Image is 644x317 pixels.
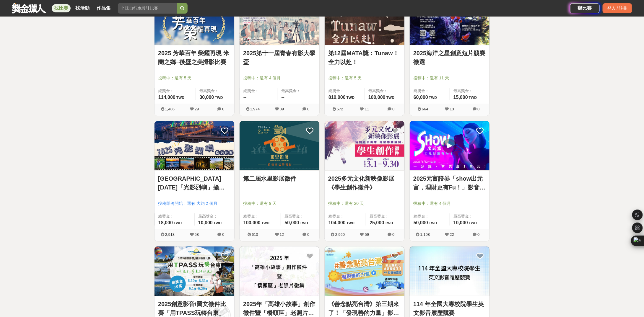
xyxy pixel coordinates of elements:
span: 0 [477,232,479,237]
span: 總獎金： [158,88,192,94]
span: 投稿中：還有 4 個月 [413,200,486,207]
span: 投稿中：還有 9 天 [243,200,316,207]
span: 810,000 [328,95,346,100]
span: 100,000 [243,220,261,225]
a: 辦比賽 [570,3,600,13]
span: TWD [469,221,477,225]
span: TWD [300,221,308,225]
span: TWD [261,221,269,225]
span: TWD [429,96,437,100]
span: -- [282,95,285,100]
span: 總獎金： [414,88,446,94]
span: 1,974 [250,107,260,111]
span: TWD [385,221,393,225]
a: Cover Image [240,121,319,171]
span: 0 [392,107,394,111]
span: 0 [477,107,479,111]
span: 12 [280,232,284,237]
img: Cover Image [410,246,489,296]
span: 13 [450,107,454,111]
span: 最高獎金： [453,88,486,94]
a: 找比賽 [52,4,71,12]
span: 最高獎金： [368,88,401,94]
span: 總獎金： [158,213,191,219]
span: 2,960 [335,232,345,237]
span: 15,000 [453,95,468,100]
a: Cover Image [410,121,489,171]
a: 第二屆水里影展徵件 [243,174,316,183]
span: 總獎金： [243,213,277,219]
span: 投稿中：還有 20 天 [328,200,401,207]
a: 作品集 [94,4,113,12]
span: 投稿即將開始：還有 大約 2 個月 [158,200,231,207]
span: 58 [195,232,199,237]
span: 50,000 [414,220,428,225]
span: 104,000 [328,220,346,225]
span: 最高獎金： [284,213,316,219]
span: 59 [365,232,369,237]
span: TWD [176,96,184,100]
span: 25,000 [370,220,384,225]
span: -- [243,95,247,100]
a: 2025 芳華百年 榮耀再現 米蘭之鄉−後壁之美攝影比賽 [158,49,231,66]
a: 2025海洋之星創意短片競賽徵選 [413,49,486,66]
img: Cover Image [325,246,404,296]
span: TWD [429,221,437,225]
span: 60,000 [414,95,428,100]
span: 50,000 [284,220,299,225]
span: 總獎金： [328,213,362,219]
span: 總獎金： [414,213,446,219]
a: 2025第十一屆青春有影大學盃 [243,49,316,66]
span: 投稿中：還有 5 天 [158,75,231,81]
span: 0 [222,107,224,111]
span: 0 [307,107,309,111]
div: 登入 / 註冊 [603,3,632,13]
img: Cover Image [410,121,489,170]
span: 664 [422,107,428,111]
span: 610 [252,232,258,237]
span: 100,000 [368,95,386,100]
span: TWD [386,96,394,100]
a: [GEOGRAPHIC_DATA][DATE]「光影烈嶼」攝影比賽 [158,174,231,192]
img: Cover Image [155,121,234,170]
span: TWD [347,221,354,225]
span: 0 [222,232,224,237]
span: 最高獎金： [453,213,486,219]
span: 最高獎金： [282,88,316,94]
span: TWD [174,221,182,225]
a: Cover Image [325,121,404,171]
span: 30,000 [199,95,214,100]
img: Cover Image [155,246,234,296]
span: 2,913 [165,232,175,237]
span: 1,486 [165,107,175,111]
a: 第12屆MATA獎：Tunaw！全力以赴！ [328,49,401,66]
span: 39 [280,107,284,111]
span: 最高獎金： [370,213,401,219]
a: Cover Image [155,121,234,171]
span: TWD [469,96,477,100]
img: Cover Image [240,246,319,296]
span: 11 [365,107,369,111]
span: 10,000 [453,220,468,225]
a: 2025元富證券「show出元富，理財更有Fu！」影音競賽活動 [413,174,486,192]
span: 總獎金： [328,88,361,94]
a: 找活動 [73,4,92,12]
span: 總獎金： [243,88,274,94]
a: 2025多元文化新映像影展《學生創作徵件》 [328,174,401,192]
span: TWD [347,96,354,100]
span: 29 [195,107,199,111]
span: 572 [337,107,343,111]
span: 22 [450,232,454,237]
span: 0 [392,232,394,237]
img: Cover Image [240,121,319,170]
span: TWD [214,221,222,225]
span: 投稿中：還有 5 天 [328,75,401,81]
span: 18,000 [158,220,173,225]
span: 最高獎金： [199,88,231,94]
span: 投稿中：還有 4 個月 [243,75,316,81]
